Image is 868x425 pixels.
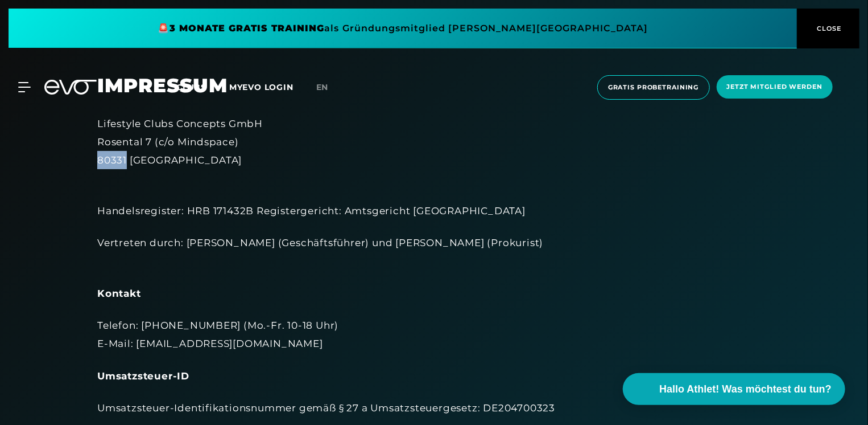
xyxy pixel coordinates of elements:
strong: Umsatzsteuer-ID [97,370,189,382]
a: MYEVO LOGIN [229,82,294,92]
div: Vertreten durch: [PERSON_NAME] (Geschäftsführer) und [PERSON_NAME] (Prokurist) [97,234,771,271]
span: Jetzt Mitglied werden [727,82,822,92]
div: Telefon: [PHONE_NUMBER] (Mo.-Fr. 10-18 Uhr) E-Mail: [EMAIL_ADDRESS][DOMAIN_NAME] [97,316,771,353]
span: Clubs [176,82,206,92]
strong: Kontakt [97,288,141,299]
a: Gratis Probetraining [594,75,713,100]
a: en [316,81,342,94]
div: Handelsregister: HRB 171432B Registergericht: Amtsgericht [GEOGRAPHIC_DATA] [97,183,771,220]
span: Hallo Athlet! Was möchtest du tun? [659,382,832,397]
button: CLOSE [797,9,859,48]
span: CLOSE [815,23,842,34]
span: Gratis Probetraining [608,83,699,92]
a: Jetzt Mitglied werden [713,75,836,100]
span: en [316,82,329,92]
a: Clubs [176,81,229,92]
button: Hallo Athlet! Was möchtest du tun? [623,373,845,405]
div: Umsatzsteuer-Identifikationsnummer gemäß § 27 a Umsatzsteuergesetz: DE204700323 [97,399,771,417]
div: Lifestyle Clubs Concepts GmbH Rosental 7 (c/o Mindspace) 80331 [GEOGRAPHIC_DATA] [97,115,771,170]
